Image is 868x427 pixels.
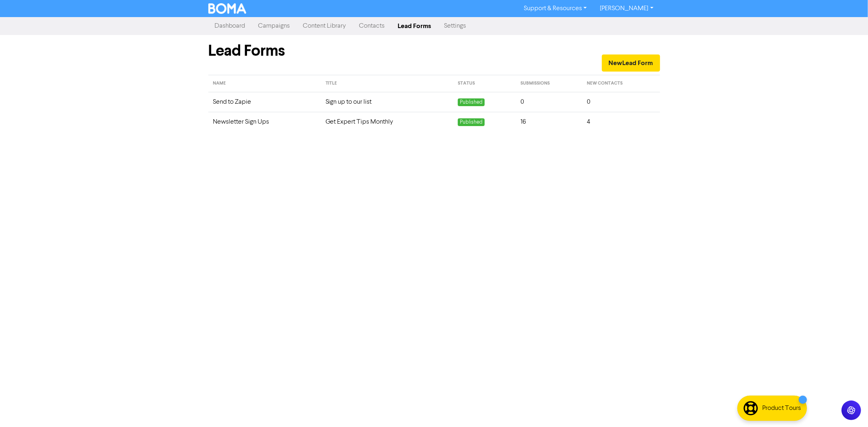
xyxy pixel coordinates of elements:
a: Campaigns [252,18,297,34]
a: Contacts [353,18,391,34]
th: title [321,75,453,92]
td: 0 [582,92,660,112]
td: 4 [582,112,660,132]
td: Send to Zapie [208,92,321,112]
a: Content Library [297,18,353,34]
img: BOMA Logo [208,3,247,14]
th: name [208,75,321,92]
a: [PERSON_NAME] [593,2,660,15]
th: new contacts [582,75,660,92]
a: Support & Resources [517,2,593,15]
td: 0 [516,92,582,112]
button: NewLead Form [602,54,660,72]
iframe: Chat Widget [827,388,868,427]
span: Published [458,118,485,126]
a: Settings [438,18,473,34]
td: 16 [516,112,582,132]
span: Published [458,98,485,106]
h1: Lead Forms [208,41,428,60]
a: Lead Forms [391,18,438,34]
th: submissions [516,75,582,92]
td: Newsletter Sign Ups [208,112,321,132]
th: status [453,75,516,92]
td: Get Expert Tips Monthly [321,112,453,132]
a: Dashboard [208,18,252,34]
td: Sign up to our list [321,92,453,112]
